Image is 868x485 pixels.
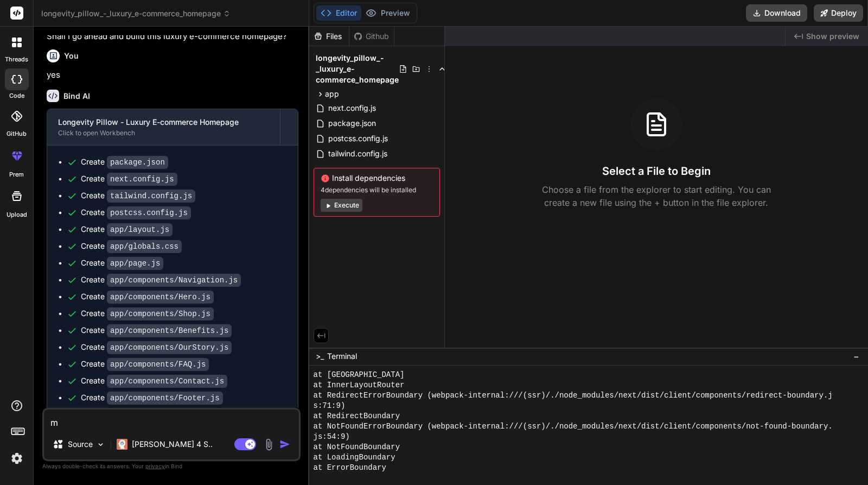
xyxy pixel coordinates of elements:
[314,442,400,452] span: at NotFoundBoundary
[117,439,127,450] img: Claude 4 Sonnet
[314,411,400,421] span: at RedirectBoundary
[327,132,389,145] span: postcss.config.js
[327,351,357,362] span: Terminal
[145,463,165,469] span: privacy
[64,51,79,61] h6: You
[107,223,173,236] code: app/layout.js
[44,410,299,429] textarea: m
[314,401,346,411] span: s:71:9)
[314,432,350,442] span: js:54:9)
[316,5,361,21] button: Editor
[107,240,182,253] code: app/globals.css
[327,147,388,160] span: tailwind.config.js
[81,291,214,303] div: Create
[68,439,93,450] p: Source
[107,156,168,169] code: package.json
[309,31,349,42] div: Files
[47,109,280,145] button: Longevity Pillow - Luxury E-commerce HomepageClick to open Workbench
[42,461,301,471] p: Always double-check its answers. Your in Bind
[96,440,105,449] img: Pick Models
[853,351,859,362] span: −
[5,55,28,64] label: threads
[8,449,26,468] img: settings
[81,325,232,336] div: Create
[107,274,241,287] code: app/components/Navigation.js
[107,341,232,354] code: app/components/OurStory.js
[107,257,163,270] code: app/page.js
[107,206,191,219] code: postcss.config.js
[107,392,223,405] code: app/components/Footer.js
[314,390,833,401] span: at RedirectErrorBoundary (webpack-internal:///(ssr)/./node_modules/next/dist/client/components/re...
[327,117,377,130] span: package.json
[81,392,223,404] div: Create
[81,241,182,252] div: Create
[314,463,386,473] span: at ErrorBoundary
[349,31,394,42] div: Github
[132,439,213,450] p: [PERSON_NAME] 4 S..
[316,53,399,85] span: longevity_pillow_-_luxury_e-commerce_homepage
[263,438,275,451] img: attachment
[851,348,861,365] button: −
[58,117,269,128] div: Longevity Pillow - Luxury E-commerce Homepage
[806,31,859,42] span: Show preview
[47,69,298,81] p: yes
[9,170,24,179] label: prem
[321,173,433,184] span: Install dependencies
[327,102,377,115] span: next.config.js
[107,307,214,320] code: app/components/Shop.js
[58,129,269,137] div: Click to open Workbench
[107,190,195,203] code: tailwind.config.js
[107,173,177,186] code: next.config.js
[321,186,433,194] span: 4 dependencies will be installed
[107,324,232,337] code: app/components/Benefits.js
[7,210,27,219] label: Upload
[314,452,395,463] span: at LoadingBoundary
[325,89,339,99] span: app
[41,8,231,19] span: longevity_pillow_-_luxury_e-commerce_homepage
[81,358,209,370] div: Create
[814,4,863,22] button: Deploy
[81,173,177,185] div: Create
[535,183,778,209] p: Choose a file from the explorer to start editing. You can create a new file using the + button in...
[63,91,90,102] h6: Bind AI
[361,5,414,21] button: Preview
[107,375,227,388] code: app/components/Contact.js
[314,421,833,432] span: at NotFoundErrorBoundary (webpack-internal:///(ssr)/./node_modules/next/dist/client/components/no...
[81,342,232,353] div: Create
[81,375,227,387] div: Create
[321,199,362,212] button: Execute
[279,439,290,450] img: icon
[602,163,711,179] h3: Select a File to Begin
[81,156,168,168] div: Create
[81,274,241,286] div: Create
[107,358,209,371] code: app/components/FAQ.js
[746,4,807,22] button: Download
[81,190,195,201] div: Create
[81,257,163,269] div: Create
[316,351,324,362] span: >_
[81,207,191,218] div: Create
[314,380,405,390] span: at InnerLayoutRouter
[81,224,173,235] div: Create
[81,308,214,319] div: Create
[7,129,27,138] label: GitHub
[47,30,298,43] p: Shall I go ahead and build this luxury e-commerce homepage?
[314,370,405,380] span: at [GEOGRAPHIC_DATA]
[107,291,214,304] code: app/components/Hero.js
[9,91,24,100] label: code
